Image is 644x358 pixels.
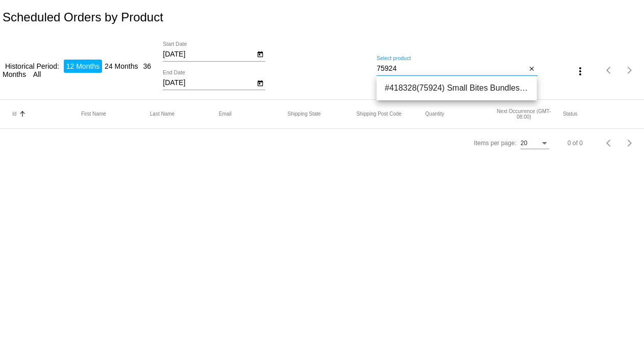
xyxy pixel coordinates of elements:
span: 20 [521,140,527,147]
li: Historical Period: [3,60,62,73]
button: Change sorting for Id [12,111,16,117]
li: All [31,68,44,81]
button: Next page [620,133,640,153]
li: 24 Months [102,60,140,73]
mat-icon: close [528,65,535,73]
button: Open calendar [255,77,265,88]
li: 36 Months [3,60,151,81]
div: Items per page: [474,140,516,147]
div: 0 of 0 [567,140,583,147]
input: Select product [377,65,526,73]
button: Change sorting for Customer.Email [219,111,232,117]
button: Previous page [599,60,620,80]
button: Change sorting for Status [563,111,577,117]
button: Open calendar [255,48,265,59]
button: Previous page [599,133,620,153]
button: Change sorting for Customer.FirstName [81,111,106,117]
button: Clear [527,64,537,74]
button: Change sorting for ShippingState [288,111,321,117]
li: 12 Months [64,60,102,73]
button: Change sorting for Quantity [425,111,444,117]
span: #418328(75924) Small Bites Bundles - Chicken, Brown Rice &amp; Pumpkin Limited Ingredient Diet SM... [385,76,529,100]
mat-select: Items per page: [521,140,549,147]
h2: Scheduled Orders by Product [3,10,163,24]
mat-icon: more_vert [574,65,586,77]
button: Change sorting for NextOccurrenceUtc [494,108,554,120]
button: Next page [620,60,640,80]
input: Start Date [163,50,255,59]
button: Change sorting for ShippingPostcode [356,111,401,117]
button: Change sorting for Customer.LastName [150,111,175,117]
input: End Date [163,79,255,87]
